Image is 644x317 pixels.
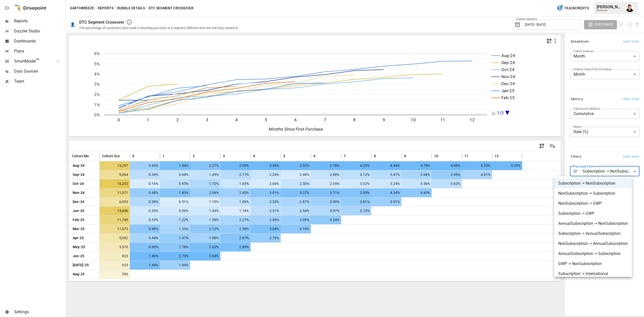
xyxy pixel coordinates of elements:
span: NonSubscription -> Subscription [558,190,628,196]
span: NonSubscription -> AnnualSubscription [558,241,628,247]
span: NonSubscription -> GWP [558,200,628,206]
span: AnnualSubscription -> Subscription [558,251,628,257]
span: Subscription -> NonSubscription [558,180,628,186]
span: GWP -> NonSubscription [558,261,628,267]
span: Subscription -> GWP [558,210,628,217]
span: Subscription -> AnnualSubscription [558,231,628,237]
span: AnnualSubscription -> NonSubscription [558,221,628,227]
span: Subscription -> International [558,271,628,277]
